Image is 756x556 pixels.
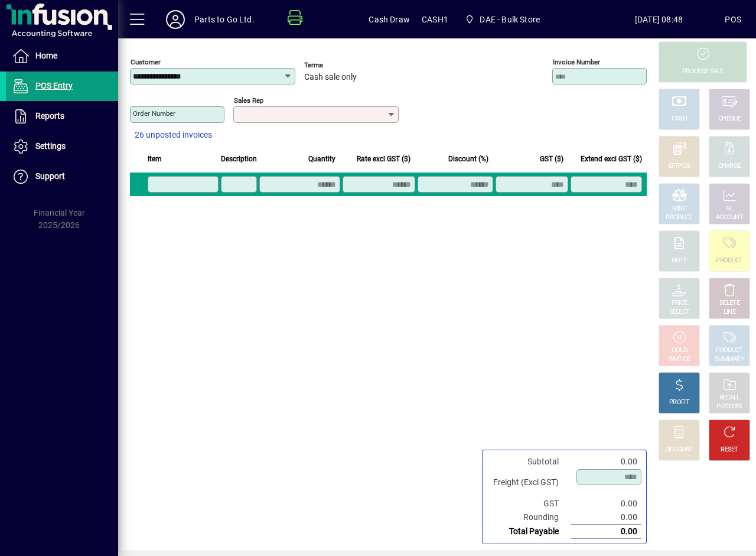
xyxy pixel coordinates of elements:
span: Reports [35,111,64,121]
div: RECALL [719,394,740,402]
div: POS [725,10,741,29]
td: 0.00 [571,525,641,539]
span: Home [35,51,57,60]
div: DELETE [719,299,739,308]
a: Home [6,41,118,71]
div: GL [726,204,734,213]
span: Discount (%) [448,152,488,165]
td: Freight (Excl GST) [487,469,571,497]
span: DAE - Bulk Store [460,9,545,30]
span: Rate excl GST ($) [357,152,410,165]
mat-label: Invoice number [553,58,600,66]
span: Item [148,152,162,165]
span: Extend excl GST ($) [581,152,642,165]
td: Rounding [487,511,571,525]
div: EFTPOS [669,162,690,171]
mat-label: Customer [131,58,161,66]
span: Description [221,152,257,165]
div: INVOICE [668,355,690,364]
span: Cash sale only [304,73,357,82]
div: NOTE [672,256,687,265]
span: Terms [304,61,375,69]
button: Profile [157,9,194,30]
div: ACCOUNT [716,213,743,222]
span: Quantity [308,152,335,165]
div: PROFIT [669,398,689,407]
div: HOLD [672,346,687,355]
span: GST ($) [540,152,563,165]
td: GST [487,497,571,511]
div: SELECT [669,308,690,317]
span: Support [35,171,65,181]
div: PRODUCT [716,256,742,265]
td: Total Payable [487,525,571,539]
span: [DATE] 08:48 [593,10,725,29]
div: MISC [672,204,686,213]
div: Parts to Go Ltd. [194,10,255,29]
div: PRODUCT [716,346,742,355]
div: SUMMARY [715,355,744,364]
a: Reports [6,102,118,131]
a: Settings [6,132,118,161]
div: PRICE [672,299,687,308]
span: DAE - Bulk Store [480,10,540,29]
div: DISCOUNT [665,446,693,454]
div: CHARGE [718,162,741,171]
td: 0.00 [571,511,641,525]
div: CHEQUE [718,115,741,123]
td: 0.00 [571,455,641,469]
td: Subtotal [487,455,571,469]
div: PRODUCT [666,213,692,222]
span: 26 unposted invoices [135,129,212,141]
span: CASH1 [422,10,448,29]
span: Settings [35,141,66,151]
mat-label: Order number [133,109,175,118]
mat-label: Sales rep [234,96,263,105]
a: Support [6,162,118,191]
span: Cash Draw [369,10,410,29]
span: POS Entry [35,81,73,90]
td: 0.00 [571,497,641,511]
button: 26 unposted invoices [130,125,217,146]
div: RESET [721,446,738,454]
div: PROCESS SALE [682,67,724,76]
div: INVOICES [716,402,742,411]
div: LINE [724,308,735,317]
div: CASH [672,115,687,123]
